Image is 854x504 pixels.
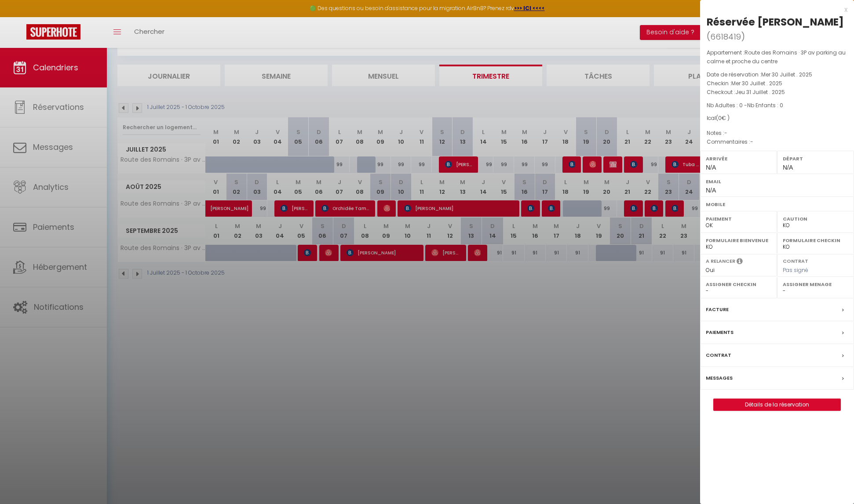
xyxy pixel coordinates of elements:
span: ( ) [707,30,745,43]
label: Email [706,177,848,186]
label: Messages [706,373,733,383]
div: Ical [707,114,847,123]
label: Assigner Menage [783,280,848,289]
span: N/A [706,164,716,171]
p: Checkout : [707,88,847,97]
button: Détails de la réservation [713,399,841,411]
span: 0 [718,114,722,122]
label: Formulaire Bienvenue [706,236,771,245]
span: N/A [706,187,716,194]
span: - [724,129,727,137]
p: Date de réservation : [707,70,847,79]
label: Caution [783,214,848,223]
span: ( € ) [716,114,730,122]
label: A relancer [706,257,735,265]
label: Formulaire Checkin [783,236,848,245]
label: Contrat [783,257,808,263]
p: Appartement : [707,48,847,66]
span: Jeu 31 Juillet . 2025 [735,88,785,96]
span: Nb Enfants : 0 [747,102,783,109]
div: Réservée [PERSON_NAME] [707,15,844,29]
span: 6618419 [710,31,741,42]
span: - [750,138,753,145]
span: Mer 30 Juillet . 2025 [761,71,812,78]
label: Assigner Checkin [706,280,771,289]
span: Pas signé [783,266,808,274]
span: Nb Adultes : 0 - [707,102,783,109]
p: Checkin : [707,79,847,88]
label: Paiement [706,214,771,223]
span: N/A [783,164,793,171]
label: Arrivée [706,154,771,163]
span: Route des Romains · 3P av parking au calme et proche du centre [707,49,846,65]
label: Contrat [706,351,731,360]
i: Sélectionner OUI si vous souhaiter envoyer les séquences de messages post-checkout [737,257,743,267]
p: Commentaires : [707,138,847,146]
div: x [700,4,847,15]
label: Paiements [706,328,734,337]
span: Mer 30 Juillet . 2025 [731,80,782,87]
label: Facture [706,305,729,314]
label: Mobile [706,200,848,209]
a: Détails de la réservation [714,399,840,410]
label: Départ [783,154,848,163]
p: Notes : [707,129,847,138]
